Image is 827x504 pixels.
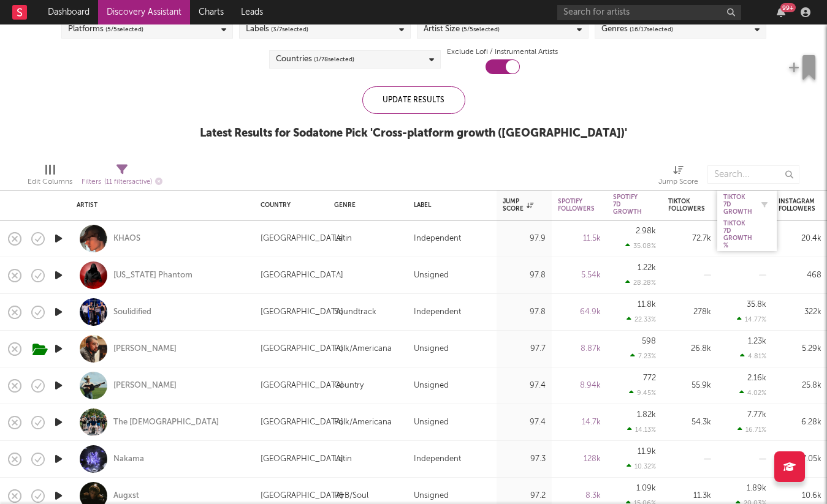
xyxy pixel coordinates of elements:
[637,411,656,419] div: 1.82k
[668,342,711,356] div: 26.8k
[638,301,656,309] div: 11.8k
[737,315,766,323] div: 14.77 %
[557,5,741,20] input: Search for artists
[558,415,601,430] div: 14.7k
[747,374,766,382] div: 2.16k
[261,489,343,503] div: [GEOGRAPHIC_DATA]
[68,22,143,37] div: Platforms
[740,352,766,360] div: 4.81 %
[113,307,151,318] a: Soulidified
[424,22,500,37] div: Artist Size
[113,380,177,391] a: [PERSON_NAME]
[113,417,219,428] a: The [DEMOGRAPHIC_DATA]
[658,159,698,195] div: Jump Score
[737,426,766,434] div: 16.71 %
[113,233,140,244] a: KHAOS
[558,231,601,246] div: 11.5k
[414,452,461,467] div: Independent
[779,415,821,430] div: 6.28k
[82,175,162,190] div: Filters
[462,22,500,37] span: ( 5 / 5 selected)
[113,270,192,281] a: [US_STATE] Phantom
[113,344,177,355] a: [PERSON_NAME]
[558,378,601,393] div: 8.94k
[113,454,144,465] a: Nakama
[630,352,656,360] div: 7.23 %
[503,305,546,320] div: 97.8
[261,201,316,209] div: Country
[503,489,546,503] div: 97.2
[82,159,162,195] div: Filters(11 filters active)
[780,3,796,12] div: 99 +
[276,52,354,67] div: Countries
[503,452,546,467] div: 97.3
[627,462,656,470] div: 10.32 %
[503,378,546,393] div: 97.4
[627,426,656,434] div: 14.13 %
[271,22,308,37] span: ( 3 / 7 selected)
[28,175,72,189] div: Edit Columns
[334,489,368,503] div: R&B/Soul
[558,342,601,356] div: 8.87k
[643,374,656,382] div: 772
[28,159,72,195] div: Edit Columns
[747,301,766,309] div: 35.8k
[668,231,711,246] div: 72.7k
[636,227,656,235] div: 2.98k
[200,126,627,141] div: Latest Results for Sodatone Pick ' Cross-platform growth ([GEOGRAPHIC_DATA]) '
[558,198,595,213] div: Spotify Followers
[601,22,673,37] div: Genres
[334,201,395,209] div: Genre
[658,175,698,189] div: Jump Score
[723,220,752,249] div: Tiktok 7D Growth %
[334,415,392,430] div: Folk/Americana
[414,268,449,283] div: Unsigned
[261,415,343,430] div: [GEOGRAPHIC_DATA]
[104,179,152,186] span: ( 11 filters active)
[414,231,461,246] div: Independent
[503,342,546,356] div: 97.7
[668,198,705,213] div: Tiktok Followers
[625,279,656,287] div: 28.28 %
[334,305,376,320] div: Soundtrack
[638,448,656,456] div: 11.9k
[668,489,711,503] div: 11.3k
[668,378,711,393] div: 55.9k
[777,7,785,17] button: 99+
[627,315,656,323] div: 22.33 %
[261,305,343,320] div: [GEOGRAPHIC_DATA]
[779,489,821,503] div: 10.6k
[334,342,392,356] div: Folk/Americana
[668,305,711,320] div: 278k
[414,201,484,209] div: Label
[414,489,449,503] div: Unsigned
[558,452,601,467] div: 128k
[314,52,354,67] span: ( 1 / 78 selected)
[414,305,461,320] div: Independent
[503,268,546,283] div: 97.8
[414,415,449,430] div: Unsigned
[636,484,656,492] div: 1.09k
[503,198,533,213] div: Jump Score
[77,201,242,209] div: Artist
[558,305,601,320] div: 64.9k
[113,491,139,502] div: Augxst
[334,378,364,393] div: Country
[625,242,656,250] div: 35.08 %
[723,194,752,216] div: Tiktok 7D Growth
[503,415,546,430] div: 97.4
[779,198,815,213] div: Instagram Followers
[362,86,465,114] div: Update Results
[558,268,601,283] div: 5.54k
[414,378,449,393] div: Unsigned
[707,165,799,184] input: Search...
[638,264,656,272] div: 1.22k
[334,231,352,246] div: Latin
[739,389,766,397] div: 4.02 %
[747,411,766,419] div: 7.77k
